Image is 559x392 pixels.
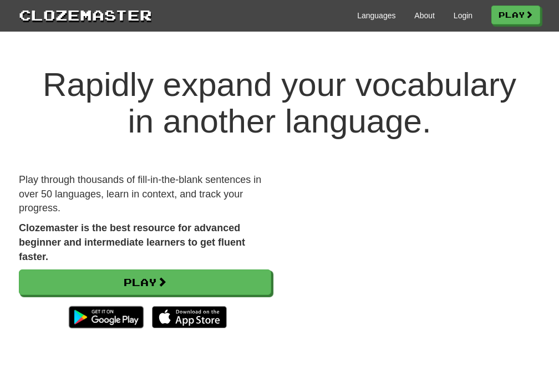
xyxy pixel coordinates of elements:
a: About [414,10,435,21]
img: Get it on Google Play [63,301,149,334]
a: Languages [357,10,395,21]
a: Play [19,269,271,295]
strong: Clozemaster is the best resource for advanced beginner and intermediate learners to get fluent fa... [19,222,245,262]
a: Clozemaster [19,4,152,25]
img: Download_on_the_App_Store_Badge_US-UK_135x40-25178aeef6eb6b83b96f5f2d004eda3bffbb37122de64afbaef7... [152,306,227,328]
a: Play [491,6,540,24]
a: Login [454,10,472,21]
p: Play through thousands of fill-in-the-blank sentences in over 50 languages, learn in context, and... [19,173,271,216]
